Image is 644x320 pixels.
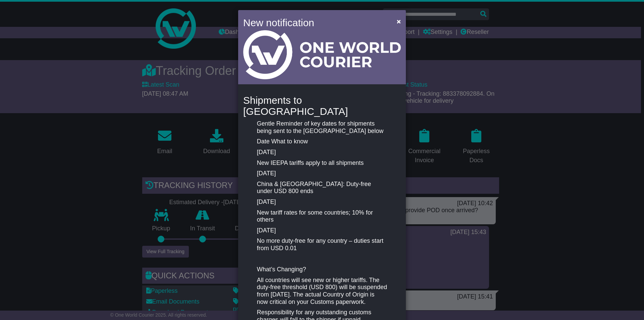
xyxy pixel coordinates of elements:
p: [DATE] [257,170,387,177]
p: Gentle Reminder of key dates for shipments being sent to the [GEOGRAPHIC_DATA] below [257,120,387,135]
h4: New notification [243,15,387,30]
p: Date What to know [257,138,387,145]
p: [DATE] [257,149,387,156]
p: All countries will see new or higher tariffs. The duty-free threshold (USD 800) will be suspended... [257,277,387,306]
p: [DATE] [257,227,387,234]
p: China & [GEOGRAPHIC_DATA]: Duty-free under USD 800 ends [257,181,387,195]
img: Light [243,30,401,79]
p: New tariff rates for some countries; 10% for others [257,209,387,224]
p: [DATE] [257,198,387,206]
span: × [397,17,401,25]
p: What’s Changing? [257,266,387,273]
h4: Shipments to [GEOGRAPHIC_DATA] [243,95,401,117]
button: Close [393,14,404,28]
p: No more duty-free for any country – duties start from USD 0.01 [257,237,387,252]
p: New IEEPA tariffs apply to all shipments [257,159,387,167]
